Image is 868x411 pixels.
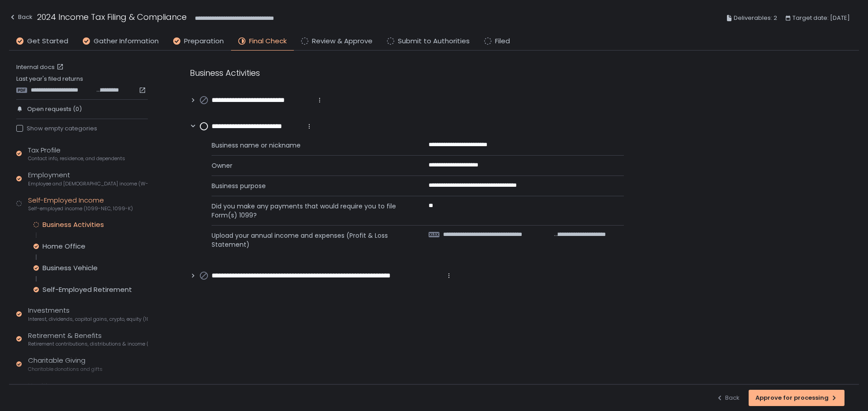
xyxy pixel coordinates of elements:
[495,36,510,46] span: Filed
[28,341,148,347] span: Retirement contributions, distributions & income (1099-R, 5498)
[184,36,224,46] span: Preparation
[27,36,68,46] span: Get Started
[37,11,187,23] h1: 2024 Income Tax Filing & Compliance
[28,331,148,348] div: Retirement & Benefits
[28,155,125,162] span: Contact info, residence, and dependents
[27,105,82,113] span: Open requests (0)
[249,36,287,46] span: Final Check
[28,205,133,212] span: Self-employed income (1099-NEC, 1099-K)
[94,36,159,46] span: Gather Information
[793,13,850,23] span: Target date: [DATE]
[28,316,148,323] span: Interest, dividends, capital gains, crypto, equity (1099s, K-1s)
[212,161,407,170] span: Owner
[42,285,132,294] div: Self-Employed Retirement
[16,75,148,94] div: Last year's filed returns
[9,12,33,23] div: Back
[28,145,125,162] div: Tax Profile
[28,195,133,212] div: Self-Employed Income
[28,356,103,373] div: Charitable Giving
[9,11,33,26] button: Back
[398,36,470,46] span: Submit to Authorities
[212,231,407,249] span: Upload your annual income and expenses (Profit & Loss Statement)
[312,36,373,46] span: Review & Approve
[749,390,844,406] button: Approve for processing
[42,220,104,229] div: Business Activities
[42,263,98,272] div: Business Vehicle
[755,394,838,402] div: Approve for processing
[212,141,407,150] span: Business name or nickname
[716,390,740,406] button: Back
[42,242,85,251] div: Home Office
[212,181,407,190] span: Business purpose
[716,394,740,402] div: Back
[734,13,777,23] span: Deliverables: 2
[190,67,624,79] div: Business Activities
[212,202,407,220] span: Did you make any payments that would require you to file Form(s) 1099?
[28,381,135,398] div: Healthcare
[28,366,103,373] span: Charitable donations and gifts
[28,180,148,187] span: Employee and [DEMOGRAPHIC_DATA] income (W-2s)
[28,170,148,187] div: Employment
[16,63,66,71] a: Internal docs
[28,305,148,323] div: Investments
